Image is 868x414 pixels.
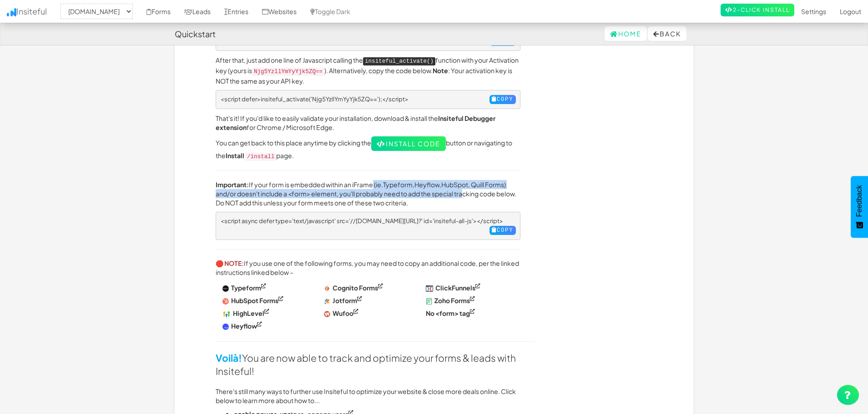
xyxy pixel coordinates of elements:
[426,309,475,317] a: No <form> tag
[216,387,520,405] p: There's still many ways to further use Insiteful to optimize your website & close more deals onli...
[605,26,647,41] a: Home
[851,176,868,238] button: Feedback - Show survey
[490,226,516,235] button: Copy
[426,296,475,304] a: Zoho Forms
[216,281,520,378] p: You are now able to track and optimize your forms & leads with Insiteful!
[252,68,324,76] code: Njg5YzllYmYyYjk5ZQ==
[648,26,686,41] button: Back
[216,114,520,132] p: That's it! If you'd like to easily validate your installation, download & install the for Chrome ...
[231,284,261,292] strong: Typeform
[216,136,520,161] p: You can get back to this place anytime by clicking the button or navigating to the page.
[324,298,330,304] img: o6Mj6xhs23sAAAAASUVORK5CYII=
[441,180,468,189] a: HubSpot
[222,311,231,317] img: D4AAAAldEVYdGRhdGU6bW9kaWZ5ADIwMjAtMDEtMjVUMjM6MzI6MjgrMDA6MDC0P0SCAAAAAElFTkSuQmCC
[231,296,278,304] strong: HubSpot Forms
[216,180,520,207] p: If your form is embedded within an iFrame (ie. , , , Quill Forms) and/or doesn't include a <form>...
[490,95,516,104] button: Copy
[245,153,276,161] code: /install
[721,4,794,16] a: 2-Click Install
[434,296,470,304] strong: Zoho Forms
[426,309,470,317] strong: No <form> tag
[435,284,475,292] strong: ClickFunnels
[426,298,432,304] img: U8idtWpaKY2+ORPHVql5pQEDWNhgaGm4YdkUbrL+jWclQefM8+7FLRsGs6DJ2N0wdy5G9AqVWajYbgW7j+JiKUpMuDc4TxAw1...
[231,322,257,330] strong: Heyflow
[216,259,520,277] p: If you use one of the following forms, you may need to copy an additional code, per the linked in...
[222,284,266,292] a: Typeform
[216,259,244,267] strong: 🛑 NOTE:
[216,180,249,189] b: Important:
[433,66,448,75] b: Note
[222,324,229,330] img: fX4Dg6xjN5AY=
[226,151,244,160] a: Install
[216,114,495,131] a: Insiteful Debugger extension
[7,8,16,16] img: icon.png
[324,284,383,292] a: Cognito Forms
[222,322,262,330] a: Heyflow
[324,285,330,292] img: 4PZeqjtP8MVz1tdhwd9VTVN4U7hyg3DMAzDMAzDMAzDMAzDMAzDMAzDML74B3OcR2494FplAAAAAElFTkSuQmCC
[333,284,378,292] strong: Cognito Forms
[333,296,357,304] strong: Jotform
[222,298,229,304] img: Z
[324,296,362,304] a: Jotform
[363,57,435,65] kbd: insiteful_activate()
[222,309,269,317] a: HighLevel
[383,180,413,189] a: Typeform
[324,309,358,317] a: Wufoo
[216,352,242,364] strong: Voilà!
[175,30,216,39] h4: Quickstart
[426,284,481,292] a: ClickFunnels
[414,180,439,189] a: Heyflow
[222,285,229,292] img: XiAAAAAAAAAAAAAAAAAAAAAAAAAAAAAAAAAAAAAAAAAAAAAAAAAAAAAAAAAAAAAAAIB35D9KrFiBXzqGhgAAAABJRU5ErkJggg==
[221,217,503,224] span: <script async defer type='text/javascript' src='//[DOMAIN_NAME][URL]?' id='insiteful-all-js'></sc...
[426,285,434,292] img: 79z+orbB7DufOPAAAAABJRU5ErkJggg==
[222,296,283,304] a: HubSpot Forms
[324,311,330,317] img: w+GLbPZOKCQIQAAACV0RVh0ZGF0ZTpjcmVhdGUAMjAyMS0wNS0yOFQwNTowNDowNyswMDowMFNyrecAAAAldEVYdGRhdGU6bW...
[216,55,520,85] p: After that, just add one line of Javascript calling the function with your Activation key (yours ...
[371,136,446,151] a: Install Code
[333,309,353,317] strong: Wufoo
[221,95,409,103] span: <script defer>insiteful_activate('Njg5YzllYmYyYjk5ZQ==');</script>
[233,309,264,317] strong: HighLevel
[855,185,863,217] span: Feedback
